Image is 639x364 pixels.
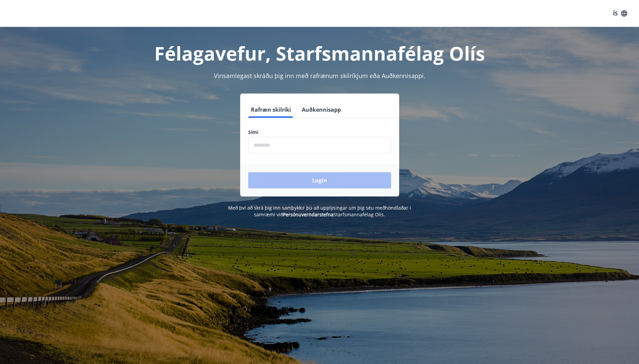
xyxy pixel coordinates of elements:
[214,72,425,80] span: Vinsamlegast skráðu þig inn með rafrænum skilríkjum eða Auðkennisappi.
[248,129,391,136] label: Sími
[85,40,554,66] h1: Félagavefur, Starfsmannafélag Olís
[299,102,344,118] button: Auðkennisapp
[228,205,411,218] span: Með því að skrá þig inn samþykkir þú að upplýsingar um þig séu meðhöndlaðar í samræmi við Starfsm...
[248,102,294,118] button: Rafræn skilríki
[283,211,333,218] a: Persónuverndarstefna
[609,7,631,20] button: ÍS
